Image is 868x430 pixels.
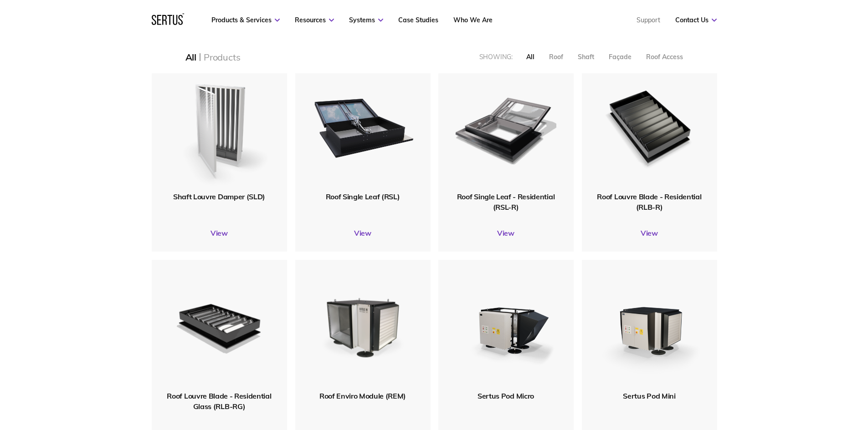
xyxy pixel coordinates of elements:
[549,53,563,61] div: Roof
[526,53,534,61] div: All
[319,391,406,400] span: Roof Enviro Module (REM)
[185,51,196,63] div: All
[453,16,493,24] a: Who We Are
[479,53,513,61] div: Showing:
[597,192,701,211] span: Roof Louvre Blade - Residential (RLB-R)
[578,53,594,61] div: Shaft
[295,228,431,238] a: View
[349,16,383,24] a: Systems
[398,16,438,24] a: Case Studies
[326,192,400,201] span: Roof Single Leaf (RSL)
[152,228,287,238] a: View
[623,391,675,400] span: Sertus Pod Mini
[295,16,334,24] a: Resources
[675,16,717,24] a: Contact Us
[204,51,240,63] div: Products
[438,228,574,238] a: View
[609,53,632,61] div: Façade
[211,16,280,24] a: Products & Services
[637,16,660,24] a: Support
[646,53,683,61] div: Roof Access
[582,228,717,238] a: View
[167,391,271,410] span: Roof Louvre Blade - Residential Glass (RLB-RG)
[478,391,534,400] span: Sertus Pod Micro
[457,192,555,211] span: Roof Single Leaf - Residential (RSL-R)
[173,192,265,201] span: Shaft Louvre Damper (SLD)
